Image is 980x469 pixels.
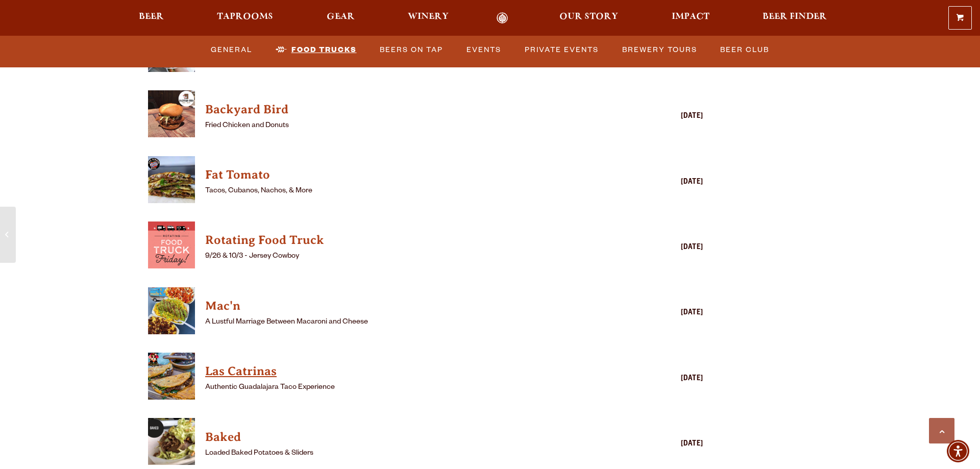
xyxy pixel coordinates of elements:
div: [DATE] [622,177,703,189]
a: Food Trucks [272,38,361,62]
div: [DATE] [622,438,703,451]
a: Gear [320,12,361,24]
a: Odell Home [483,12,521,24]
img: thumbnail food truck [148,353,195,400]
a: View Backyard Bird details (opens in a new window) [148,90,195,143]
div: [DATE] [622,307,703,319]
a: View Mac'n details (opens in a new window) [148,287,195,340]
a: Events [462,38,505,62]
p: Loaded Baked Potatoes & Sliders [205,448,617,460]
div: Accessibility Menu [947,440,969,462]
div: [DATE] [622,373,703,385]
span: Our Story [559,13,618,21]
p: Tacos, Cubanos, Nachos, & More [205,185,617,198]
a: View Las Catrinas details (opens in a new window) [148,353,195,405]
h4: Las Catrinas [205,363,617,380]
a: Brewery Tours [618,38,701,62]
div: [DATE] [622,242,703,254]
img: thumbnail food truck [148,418,195,465]
a: Impact [665,12,716,24]
a: Private Events [521,38,603,62]
a: Beer Club [716,38,773,62]
span: Winery [408,13,449,21]
a: Beer [132,12,170,24]
a: View Rotating Food Truck details (opens in a new window) [205,230,617,251]
span: Taprooms [217,13,273,21]
a: Taprooms [210,12,280,24]
h4: Baked [205,429,617,446]
img: thumbnail food truck [148,287,195,334]
img: thumbnail food truck [148,156,195,203]
a: General [207,38,256,62]
a: Beers on Tap [376,38,447,62]
span: Impact [672,13,709,21]
div: [DATE] [622,111,703,123]
h4: Fat Tomato [205,167,617,183]
span: Beer Finder [763,13,827,21]
p: 9/26 & 10/3 - Jersey Cowboy [205,251,617,263]
a: View Las Catrinas details (opens in a new window) [205,361,617,382]
a: View Fat Tomato details (opens in a new window) [205,165,617,185]
p: Authentic Guadalajara Taco Experience [205,382,617,394]
h4: Mac'n [205,298,617,314]
p: A Lustful Marriage Between Macaroni and Cheese [205,316,617,329]
a: Scroll to top [929,418,954,443]
p: Fried Chicken and Donuts [205,120,617,132]
img: thumbnail food truck [148,90,195,137]
a: View Backyard Bird details (opens in a new window) [205,100,617,120]
h4: Backyard Bird [205,102,617,118]
a: Winery [401,12,455,24]
span: Gear [327,13,355,21]
a: View Fat Tomato details (opens in a new window) [148,156,195,209]
span: Beer [139,13,164,21]
h4: Rotating Food Truck [205,232,617,249]
img: thumbnail food truck [148,221,195,268]
a: View Baked details (opens in a new window) [205,427,617,448]
a: View Rotating Food Truck details (opens in a new window) [148,221,195,274]
a: Beer Finder [756,12,834,24]
a: View Mac'n details (opens in a new window) [205,296,617,316]
a: Our Story [553,12,625,24]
